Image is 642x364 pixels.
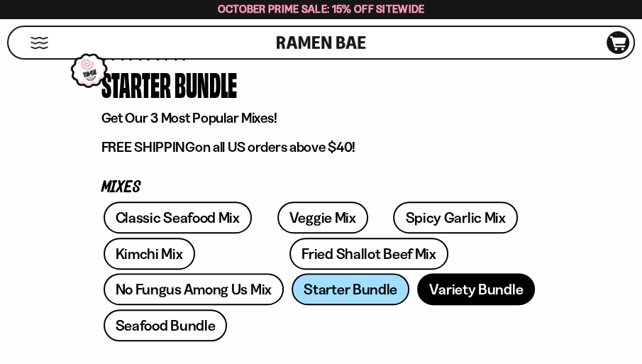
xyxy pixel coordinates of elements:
a: No Fungus Among Us Mix [104,273,284,305]
a: Veggie Mix [277,202,368,233]
div: Bundle [175,64,237,106]
a: Classic Seafood Mix [104,202,252,233]
span: October Prime Sale: 15% off Sitewide [218,2,425,16]
a: Variety Bundle [417,273,535,305]
p: on all US orders above $40! [101,138,541,156]
strong: FREE SHIPPING [101,138,195,155]
p: Get Our 3 Most Popular Mixes! [101,109,541,127]
a: Seafood Bundle [104,309,228,341]
div: Starter [101,64,171,106]
a: Kimchi Mix [104,238,195,270]
a: Fried Shallot Beef Mix [289,238,448,270]
a: Spicy Garlic Mix [393,202,517,233]
button: Mobile Menu Trigger [30,37,49,49]
p: Mixes [101,181,541,194]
